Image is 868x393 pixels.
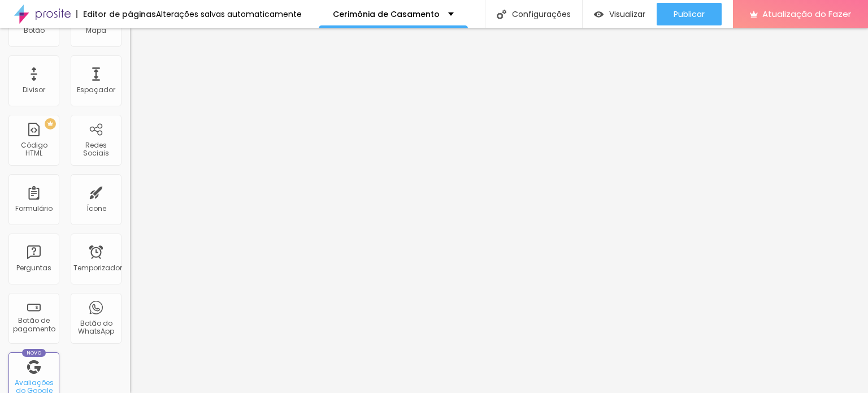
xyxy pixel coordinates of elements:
[15,204,53,213] font: Formulário
[657,3,722,25] button: Publicar
[594,10,604,19] img: view-1.svg
[583,3,657,25] button: Visualizar
[24,25,45,35] font: Botão
[13,316,55,333] font: Botão de pagamento
[78,318,114,336] font: Botão do WhatsApp
[130,28,868,393] iframe: Editor
[21,140,47,158] font: Código HTML
[762,8,851,20] font: Atualização do Fazer
[83,8,156,20] font: Editor de páginas
[86,204,106,213] font: Ícone
[16,263,51,273] font: Perguntas
[27,349,42,356] font: Novo
[86,25,106,35] font: Mapa
[23,85,45,94] font: Divisor
[333,8,440,20] font: Cerimônia de Casamento
[77,85,115,94] font: Espaçador
[512,8,571,20] font: Configurações
[609,8,645,20] font: Visualizar
[83,140,109,158] font: Redes Sociais
[674,8,705,20] font: Publicar
[73,263,122,273] font: Temporizador
[156,8,302,20] font: Alterações salvas automaticamente
[497,10,506,19] img: Ícone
